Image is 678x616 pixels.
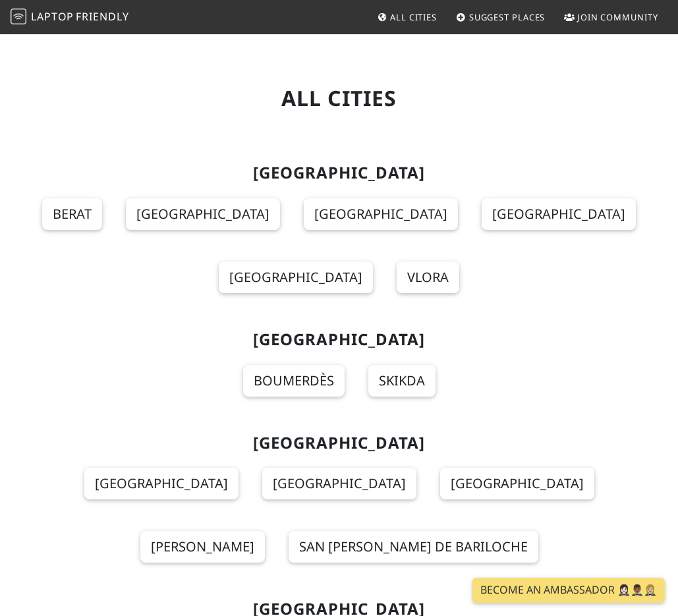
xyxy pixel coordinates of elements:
[11,6,129,29] a: LaptopFriendly LaptopFriendly
[262,468,416,499] a: [GEOGRAPHIC_DATA]
[31,330,648,349] h2: [GEOGRAPHIC_DATA]
[219,262,373,293] a: [GEOGRAPHIC_DATA]
[559,5,664,29] a: Join Community
[11,9,26,24] img: LaptopFriendly
[451,5,551,29] a: Suggest Places
[31,163,648,182] h2: [GEOGRAPHIC_DATA]
[469,11,546,23] span: Suggest Places
[31,86,648,111] h1: All Cities
[482,198,636,230] a: [GEOGRAPHIC_DATA]
[289,531,538,563] a: San [PERSON_NAME] de Bariloche
[397,262,459,293] a: Vlora
[577,11,658,23] span: Join Community
[243,365,345,397] a: Boumerdès
[31,9,74,24] span: Laptop
[390,11,437,23] span: All Cities
[84,468,239,499] a: [GEOGRAPHIC_DATA]
[31,434,648,453] h2: [GEOGRAPHIC_DATA]
[42,198,102,230] a: Berat
[126,198,280,230] a: [GEOGRAPHIC_DATA]
[368,365,436,397] a: Skikda
[372,5,442,29] a: All Cities
[440,468,594,499] a: [GEOGRAPHIC_DATA]
[472,578,665,603] a: Become an Ambassador 🤵🏻‍♀️🤵🏾‍♂️🤵🏼‍♀️
[304,198,458,230] a: [GEOGRAPHIC_DATA]
[140,531,265,563] a: [PERSON_NAME]
[76,9,128,24] span: Friendly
